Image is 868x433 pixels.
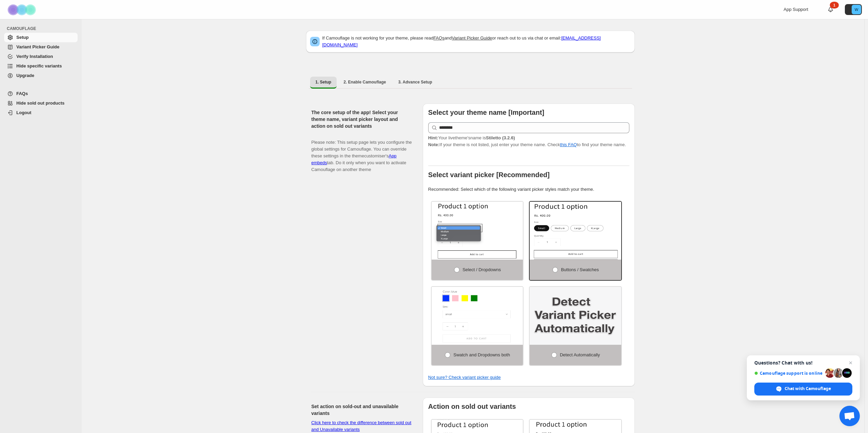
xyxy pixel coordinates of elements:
span: Hide sold out products [16,100,65,106]
a: Upgrade [4,71,78,80]
span: Setup [16,35,29,40]
span: Questions? Chat with us! [754,360,852,366]
img: Buttons / Swatches [530,202,621,260]
a: Verify Installation [4,52,78,61]
a: Click here to check the difference between sold out and Unavailable variants [311,420,412,432]
b: Action on sold out variants [428,403,516,410]
span: Hide specific variants [16,63,62,68]
img: Swatch and Dropdowns both [432,287,523,345]
p: Please note: This setup page lets you configure the global settings for Camouflage. You can overr... [311,132,412,173]
span: CAMOUFLAGE [7,26,78,31]
span: 2. Enable Camouflage [343,79,386,85]
span: Camouflage support is online [754,371,823,376]
a: Variant Picker Guide [452,35,492,41]
strong: Hint: [428,135,438,140]
strong: Note: [428,142,439,147]
text: W [855,7,858,12]
h2: Set action on sold-out and unavailable variants [311,403,412,417]
span: Detect Automatically [560,352,600,357]
span: Select / Dropdowns [463,267,501,272]
b: Select your theme name [Important] [428,109,544,116]
a: FAQs [4,89,78,98]
div: Chat with Camouflage [754,383,852,396]
span: Upgrade [16,73,34,78]
h2: The core setup of the app! Select your theme name, variant picker layout and action on sold out v... [311,109,412,129]
img: Camouflage [5,0,39,19]
span: Close chat [847,359,855,367]
button: Avatar with initials W [845,4,862,15]
span: Avatar with initials W [852,5,861,14]
a: FAQs [433,35,445,41]
span: Buttons / Swatches [561,267,599,272]
p: Recommended: Select which of the following variant picker styles match your theme. [428,186,629,193]
a: Hide sold out products [4,98,78,108]
span: Chat with Camouflage [785,386,831,392]
p: If your theme is not listed, just enter your theme name. Check to find your theme name. [428,135,629,148]
p: If Camouflage is not working for your theme, please read and or reach out to us via chat or email: [322,35,631,48]
a: Logout [4,108,78,118]
span: Your live theme's name is [428,135,515,140]
span: FAQs [16,91,28,96]
a: this FAQ [560,142,577,147]
span: App Support [784,7,808,12]
span: Variant Picker Guide [16,44,59,49]
img: Select / Dropdowns [432,202,523,260]
span: 1. Setup [316,79,332,85]
span: 3. Advance Setup [398,79,432,85]
a: 1 [827,6,834,13]
div: Open chat [839,406,860,426]
div: 1 [830,2,839,9]
a: Not sure? Check variant picker guide [428,375,501,380]
span: Swatch and Dropdowns both [453,352,510,357]
strong: Stiletto (3.2.6) [486,135,515,140]
a: Hide specific variants [4,61,78,71]
a: Setup [4,33,78,42]
b: Select variant picker [Recommended] [428,171,550,179]
a: Variant Picker Guide [4,42,78,52]
span: Logout [16,110,31,115]
img: Detect Automatically [530,287,621,345]
span: Verify Installation [16,54,53,59]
